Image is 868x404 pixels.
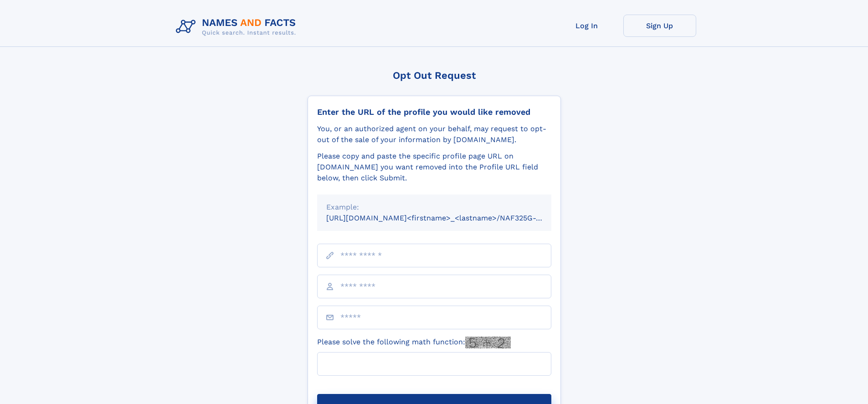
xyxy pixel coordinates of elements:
[550,15,623,37] a: Log In
[326,214,569,222] small: [URL][DOMAIN_NAME]<firstname>_<lastname>/NAF325G-xxxxxxxx
[326,202,542,213] div: Example:
[317,123,551,145] div: You, or an authorized agent on your behalf, may request to opt-out of the sale of your informatio...
[623,15,696,37] a: Sign Up
[317,107,551,117] div: Enter the URL of the profile you would like removed
[317,337,511,348] label: Please solve the following math function:
[317,151,551,184] div: Please copy and paste the specific profile page URL on [DOMAIN_NAME] you want removed into the Pr...
[172,15,303,39] img: Logo Names and Facts
[308,70,561,81] div: Opt Out Request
